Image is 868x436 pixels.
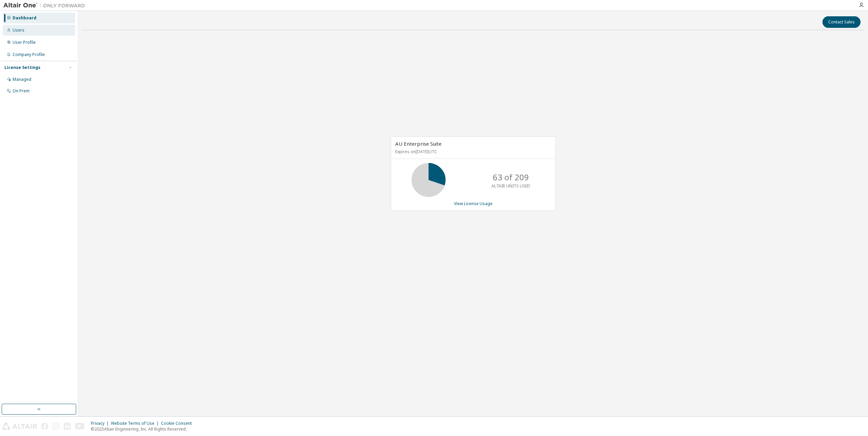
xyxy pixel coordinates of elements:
[13,28,24,33] div: Users
[4,65,40,70] div: License Settings
[111,421,161,426] div: Website Terms of Use
[13,15,36,21] div: Dashboard
[395,149,550,155] p: Expires on [DATE] UTC
[13,40,36,45] div: User Profile
[822,16,861,28] button: Contact Sales
[91,426,196,432] p: © 2025 Altair Engineering, Inc. All Rights Reserved.
[454,201,493,206] a: View License Usage
[491,183,530,189] p: ALTAIR UNITS USED
[75,423,85,430] img: youtube.svg
[161,421,196,426] div: Cookie Consent
[64,423,71,430] img: linkedin.svg
[13,77,31,82] div: Managed
[3,2,88,9] img: Altair One
[91,421,111,426] div: Privacy
[52,423,60,430] img: instagram.svg
[41,423,48,430] img: facebook.svg
[395,140,441,147] span: AU Enterprise Suite
[13,52,45,57] div: Company Profile
[2,423,37,430] img: altair_logo.svg
[13,88,30,94] div: On Prem
[493,171,529,183] p: 63 of 209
